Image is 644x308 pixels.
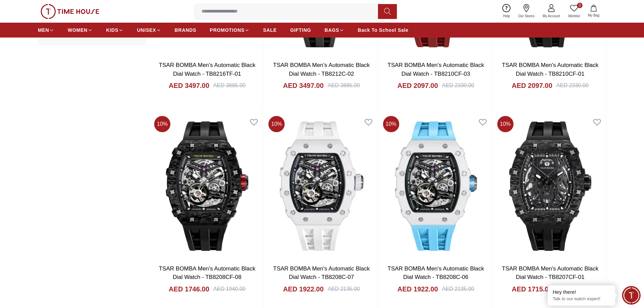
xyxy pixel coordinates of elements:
img: TSAR BOMBA Men's Automatic Black Dial Watch - TB8207CF-01 [495,113,606,259]
img: ... [41,4,99,19]
img: TSAR BOMBA Men's Automatic Black Dial Watch - TB8208C-07 [266,113,377,259]
a: UNISEX [137,24,161,36]
a: WOMEN [68,24,93,36]
a: TSAR BOMBA Men's Automatic Black Dial Watch - TB8212C-02 [273,62,370,77]
a: TSAR BOMBA Men's Automatic Black Dial Watch - TB8208C-07 [273,265,370,281]
a: TSAR BOMBA Men's Automatic Black Dial Watch - TB8216TF-01 [159,62,256,77]
div: AED 2330.00 [442,81,474,90]
a: TSAR BOMBA Men's Automatic Black Dial Watch - TB8210CF-01 [502,62,599,77]
a: PROMOTIONS [210,24,250,36]
h4: AED 1922.00 [283,284,324,294]
span: UNISEX [137,27,156,33]
span: Back To School Sale [358,27,408,33]
a: Back To School Sale [358,24,408,36]
span: KIDS [106,27,118,33]
a: BRANDS [175,24,196,36]
span: My Bag [585,13,602,18]
a: TSAR BOMBA Men's Automatic Black Dial Watch - TB8207CF-01 [502,265,599,281]
span: 0 [577,3,582,8]
div: AED 1905.00 [556,285,589,293]
span: 10 % [154,116,170,132]
span: WOMEN [68,27,88,33]
div: AED 2330.00 [556,81,589,90]
span: 10 % [383,116,399,132]
p: Talk to our watch expert! [553,296,610,302]
a: 0Wishlist [564,3,584,20]
span: PROMOTIONS [210,27,245,33]
span: 10 % [268,116,285,132]
span: My Account [540,14,563,19]
div: AED 2135.00 [442,285,474,293]
h4: AED 1922.00 [397,284,438,294]
h4: AED 2097.00 [512,81,552,90]
h4: AED 3497.00 [169,81,209,90]
span: Help [500,14,513,19]
a: TSAR BOMBA Men's Automatic Black Dial Watch - TB8208CF-08 [159,265,256,281]
img: TSAR BOMBA Men's Automatic Black Dial Watch - TB8208CF-08 [151,113,263,259]
a: KIDS [106,24,123,36]
span: 10 % [497,116,514,132]
a: SALE [263,24,277,36]
div: AED 3885.00 [328,81,360,90]
h4: AED 2097.00 [397,81,438,90]
a: Our Stores [514,3,539,20]
span: GIFTING [290,27,311,33]
h4: AED 3497.00 [283,81,324,90]
span: BRANDS [175,27,196,33]
h4: AED 1715.00 [512,284,552,294]
span: MEN [38,27,49,33]
span: SALE [263,27,277,33]
button: My Bag [584,3,603,19]
a: BAGS [325,24,344,36]
a: TSAR BOMBA Men's Automatic Black Dial Watch - TB8210CF-03 [387,62,484,77]
a: MEN [38,24,54,36]
a: TSAR BOMBA Men's Automatic Black Dial Watch - TB8208C-06 [387,265,484,281]
div: AED 3885.00 [213,81,245,90]
span: Wishlist [566,14,582,19]
img: TSAR BOMBA Men's Automatic Black Dial Watch - TB8208C-06 [380,113,492,259]
h4: AED 1746.00 [169,284,209,294]
div: Chat Widget [622,286,641,305]
span: Our Stores [516,14,537,19]
div: AED 1940.00 [213,285,245,293]
a: Help [499,3,514,20]
a: GIFTING [290,24,311,36]
div: Hey there! [553,289,610,295]
div: AED 2135.00 [328,285,360,293]
span: BAGS [325,27,339,33]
